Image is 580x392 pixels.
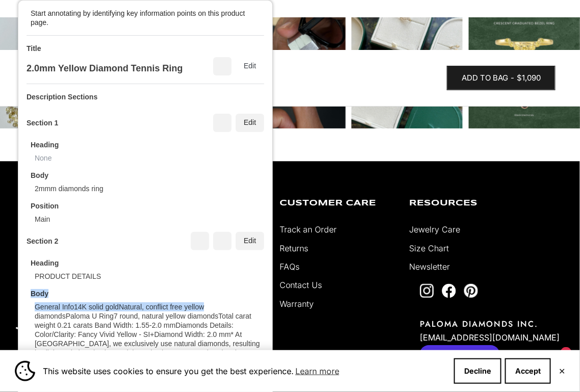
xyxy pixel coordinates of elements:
[442,283,456,298] a: Follow on Facebook
[351,17,463,128] div: Instagram post opens in a popup
[236,57,264,75] div: Edit
[234,17,345,128] div: Instagram post opens in a popup
[15,361,35,381] img: Cookie banner
[31,289,48,298] div: Body
[27,92,97,101] div: Description Sections
[31,9,250,27] div: Start annotating by identifying key information points on this product page.
[35,302,260,357] div: General Info14K solid goldNatural, conflict free yellow diamondsPaloma U Ring7 round, natural yel...
[280,280,322,290] a: Contact Us
[505,358,551,384] button: Accept
[447,66,556,90] button: Add to bag-$1,090
[409,224,460,234] a: Jewelry Care
[280,262,299,272] a: FAQs
[31,258,59,268] div: Heading
[31,201,59,211] div: Position
[409,262,450,272] a: Newsletter
[31,171,48,180] div: Body
[517,72,541,85] span: $1,090
[191,232,209,250] div: Move up
[35,184,104,193] div: 2mmm diamonds ring
[213,114,232,132] div: Delete
[213,232,232,250] div: Delete
[31,140,59,149] div: Heading
[409,243,449,253] a: Size Chart
[280,224,337,234] a: Track an Order
[409,199,523,207] p: Resources
[469,17,580,128] div: Instagram post opens in a popup
[464,283,478,298] a: Follow on Pinterest
[280,299,314,309] a: Warranty
[35,215,50,224] div: Main
[280,199,394,207] p: Customer Care
[35,272,101,281] div: PRODUCT DETAILS
[43,363,446,379] span: This website uses cookies to ensure you get the best experience.
[559,368,565,374] button: Close
[280,243,308,253] a: Returns
[27,44,41,53] div: Title
[236,114,264,132] div: Edit
[27,237,58,246] div: Section 2
[420,330,560,345] p: [EMAIL_ADDRESS][DOMAIN_NAME]
[420,318,560,330] p: PALOMA DIAMONDS INC.
[27,63,183,74] div: 2.0mm Yellow Diamond Tennis Ring
[236,232,264,250] div: Edit
[454,358,501,384] button: Decline
[462,72,508,85] span: Add to bag
[294,363,341,379] a: Learn more
[213,57,232,75] div: Delete
[35,153,52,163] div: None
[27,118,58,127] div: Section 1
[420,283,434,298] a: Follow on Instagram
